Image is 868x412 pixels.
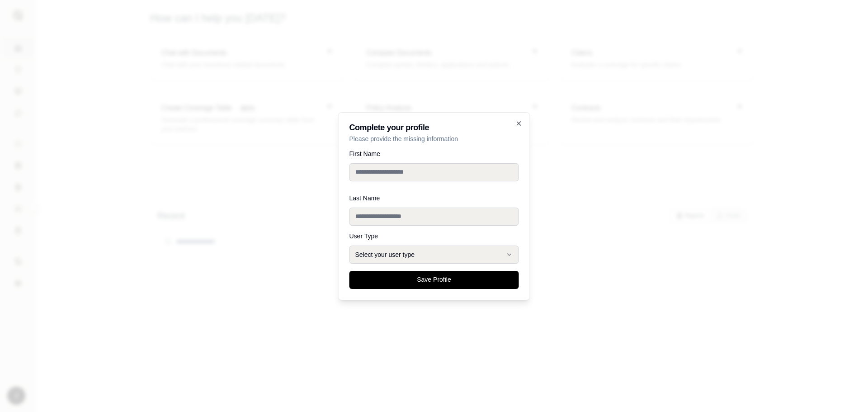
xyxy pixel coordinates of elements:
[349,233,519,239] label: User Type
[349,271,519,289] button: Save Profile
[349,195,519,201] label: Last Name
[349,123,519,132] h2: Complete your profile
[349,134,519,143] p: Please provide the missing information
[349,151,519,157] label: First Name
